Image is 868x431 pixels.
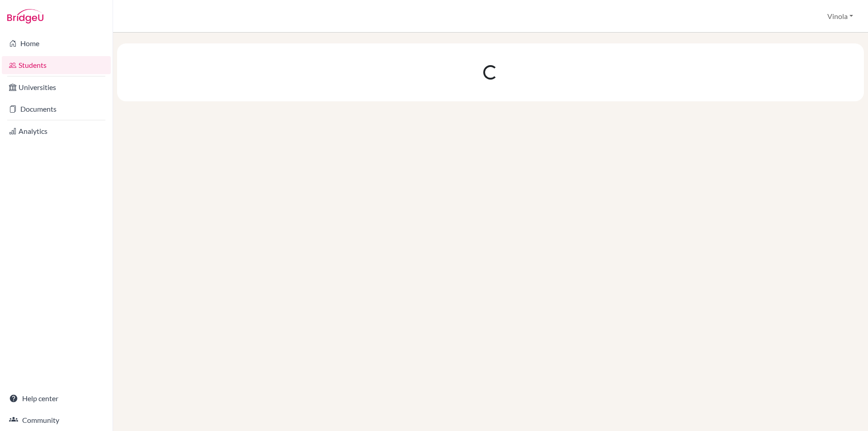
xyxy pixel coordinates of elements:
a: Home [2,34,111,52]
a: Analytics [2,122,111,140]
a: Community [2,411,111,429]
img: Bridge-U [7,9,43,24]
a: Help center [2,389,111,407]
button: Vinola [823,8,857,25]
a: Universities [2,78,111,96]
a: Documents [2,100,111,118]
a: Students [2,56,111,74]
